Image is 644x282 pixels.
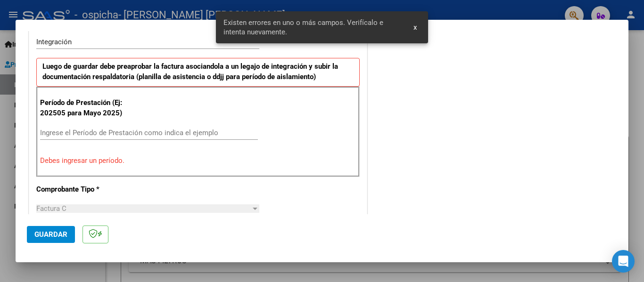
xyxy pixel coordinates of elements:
button: x [406,19,424,36]
strong: Luego de guardar debe preaprobar la factura asociandola a un legajo de integración y subir la doc... [42,62,338,81]
div: Open Intercom Messenger [612,250,635,273]
span: Factura C [36,204,66,213]
span: Guardar [34,230,67,239]
p: Comprobante Tipo * [36,184,133,195]
p: Debes ingresar un período. [40,155,356,166]
span: x [413,23,417,32]
p: Período de Prestación (Ej: 202505 para Mayo 2025) [40,97,135,119]
span: Existen errores en uno o más campos. Verifícalo e intenta nuevamente. [223,18,403,37]
span: Integración [36,38,72,46]
button: Guardar [27,226,75,243]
